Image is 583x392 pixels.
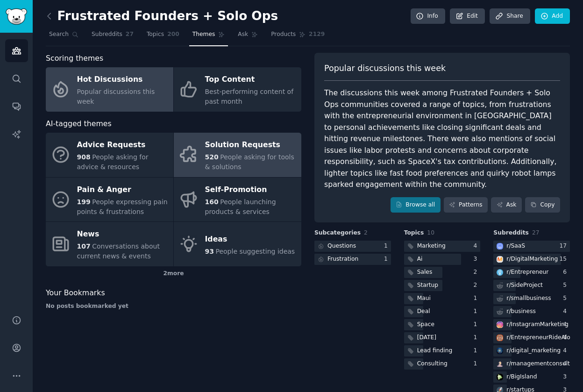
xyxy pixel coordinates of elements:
div: Marketing [417,242,446,250]
span: Popular discussions this week [324,63,446,74]
a: Lead finding1 [404,345,481,357]
a: Deal1 [404,306,481,318]
a: Share [490,8,530,24]
img: InstagramMarketing [497,321,503,328]
span: Themes [192,30,215,39]
a: Hot DiscussionsPopular discussions this week [46,67,173,112]
div: 2 more [46,266,301,281]
div: r/ smallbusiness [506,294,551,303]
a: Themes [189,27,228,46]
span: AI-tagged themes [46,118,112,130]
div: Questions [327,242,356,250]
a: News107Conversations about current news & events [46,222,173,266]
div: 2 [474,281,481,290]
a: Entrepreneurr/Entrepreneur6 [493,267,570,278]
div: Ai [417,255,423,264]
div: r/ BigIsland [506,373,537,381]
a: Patterns [444,197,488,213]
a: EntrepreneurRideAlongr/EntrepreneurRideAlong4 [493,332,570,344]
a: Topics200 [143,27,183,46]
a: SaaSr/SaaS17 [493,241,570,252]
div: r/ Entrepreneur [506,268,548,277]
div: Space [417,321,434,329]
div: Self-Promotion [205,182,297,197]
a: Ai3 [404,254,481,265]
span: 520 [205,153,219,161]
div: News [77,227,169,242]
a: Maui1 [404,293,481,305]
div: 1 [474,334,481,342]
div: 3 [563,373,570,381]
span: People launching products & services [205,198,276,215]
a: Space1 [404,319,481,331]
span: Your Bookmarks [46,287,105,299]
div: 4 [563,307,570,316]
a: InstagramMarketingr/InstagramMarketing4 [493,319,570,331]
span: Subreddits [92,30,122,39]
div: 2 [474,268,481,277]
div: r/ managementconsulting [506,360,579,368]
span: 107 [77,242,91,250]
a: Products2129 [268,27,328,46]
div: Deal [417,307,430,316]
img: EntrepreneurRideAlong [497,335,503,341]
a: r/business4 [493,306,570,318]
a: Add [535,8,570,24]
span: Ask [238,30,248,39]
div: Top Content [205,72,297,87]
img: Entrepreneur [497,269,503,276]
a: Self-Promotion160People launching products & services [174,178,301,222]
span: Conversations about current news & events [77,242,160,260]
span: People expressing pain points & frustrations [77,198,168,215]
span: Best-performing content of past month [205,88,294,105]
a: [DATE]1 [404,332,481,344]
div: 4 [474,242,481,250]
div: Hot Discussions [77,72,169,87]
a: Ask [235,27,261,46]
span: People suggesting ideas [215,248,295,255]
a: Frustration1 [314,254,391,265]
div: 1 [474,360,481,368]
img: BigIsland [497,374,503,380]
div: 6 [563,268,570,277]
button: Copy [525,197,560,213]
span: 199 [77,198,91,206]
span: 10 [427,229,434,236]
span: Scoring themes [46,53,103,64]
span: 2129 [309,30,325,39]
div: Advice Requests [77,138,169,153]
div: Solution Requests [205,138,297,153]
div: Lead finding [417,347,453,355]
div: 4 [563,347,570,355]
div: 1 [474,347,481,355]
a: Sales2 [404,267,481,278]
a: Advice Requests908People asking for advice & resources [46,133,173,177]
div: Maui [417,294,431,303]
div: 1 [474,307,481,316]
div: 4 [563,360,570,368]
div: Ideas [205,232,295,247]
div: 17 [559,242,570,250]
span: 27 [532,229,540,236]
div: Consulting [417,360,448,368]
a: Consulting1 [404,358,481,370]
a: DigitalMarketingr/DigitalMarketing15 [493,254,570,265]
span: 908 [77,153,91,161]
span: 160 [205,198,219,206]
a: r/SideProject5 [493,280,570,292]
a: Questions1 [314,241,391,252]
span: Products [271,30,296,39]
div: [DATE] [417,334,436,342]
a: Search [46,27,82,46]
img: DigitalMarketing [497,256,503,263]
div: 4 [563,334,570,342]
div: 5 [563,281,570,290]
div: 4 [563,321,570,329]
a: Subreddits27 [88,27,137,46]
a: BigIslandr/BigIsland3 [493,371,570,383]
span: 93 [205,248,214,255]
a: Ideas93People suggesting ideas [174,222,301,266]
div: 1 [384,242,391,250]
div: r/ digital_marketing [506,347,561,355]
span: Topics [147,30,164,39]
